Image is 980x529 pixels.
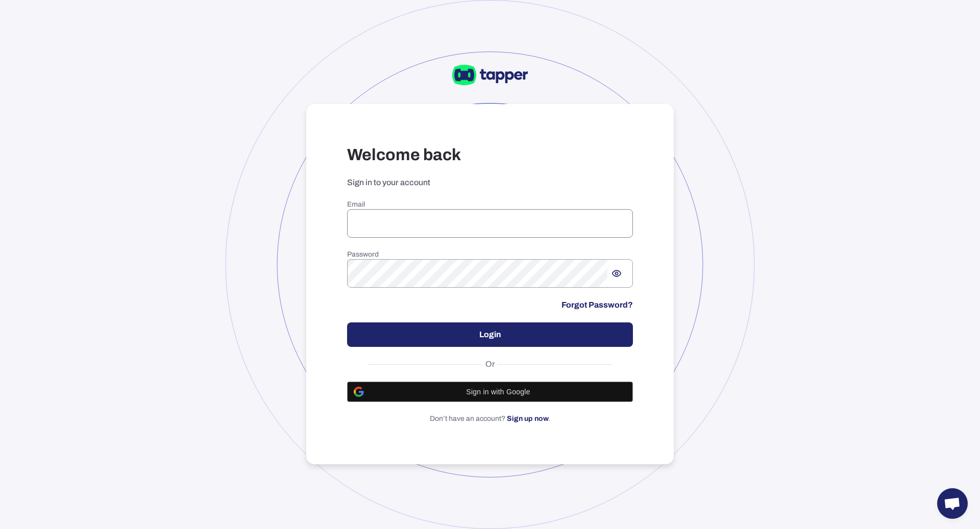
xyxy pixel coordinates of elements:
span: Sign in with Google [370,388,626,396]
p: Sign in to your account [347,178,633,188]
a: Sign up now [507,415,549,422]
h6: Email [347,200,633,209]
p: Don’t have an account? . [347,414,633,423]
button: Login [347,322,633,347]
a: Open chat [937,488,968,519]
h3: Welcome back [347,145,633,165]
button: Sign in with Google [347,382,633,402]
button: Show password [607,264,626,283]
a: Forgot Password? [561,300,633,310]
h6: Password [347,250,633,259]
span: Or [483,359,498,369]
